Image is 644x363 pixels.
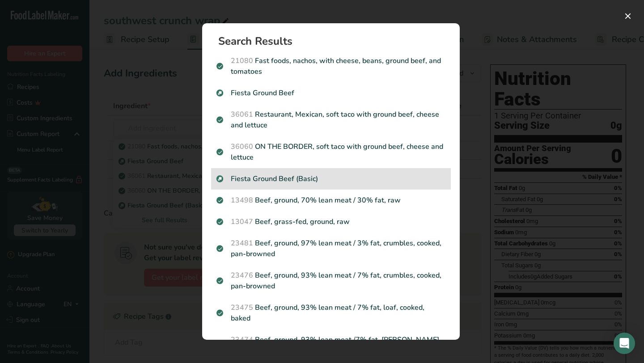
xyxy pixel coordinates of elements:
div: Open Intercom Messenger [614,333,635,354]
span: 36061 [231,110,253,119]
span: 13047 [231,217,253,227]
span: 23475 [231,303,253,312]
p: Beef, ground, 70% lean meat / 30% fat, raw [216,195,445,206]
span: 23476 [231,270,253,280]
img: Sub Recipe [216,176,223,182]
p: ON THE BORDER, soft taco with ground beef, cheese and lettuce [216,141,445,163]
p: Beef, ground, 93% lean meat / 7% fat, crumbles, cooked, pan-browned [216,270,445,291]
p: Beef, grass-fed, ground, raw [216,216,445,227]
span: 13498 [231,195,253,205]
p: Fiesta Ground Beef (Basic) [216,173,445,184]
span: 21080 [231,56,253,66]
h1: Search Results [218,36,451,46]
span: 23474 [231,335,253,345]
p: Fast foods, nachos, with cheese, beans, ground beef, and tomatoes [216,55,445,77]
p: Beef, ground, 93% lean meat /7% fat, [PERSON_NAME], cooked, pan-broiled [216,334,445,356]
p: Restaurant, Mexican, soft taco with ground beef, cheese and lettuce [216,109,445,131]
p: Fiesta Ground Beef [216,88,445,98]
span: 36060 [231,142,253,152]
img: Sub Recipe [216,90,223,97]
p: Beef, ground, 97% lean meat / 3% fat, crumbles, cooked, pan-browned [216,238,445,259]
p: Beef, ground, 93% lean meat / 7% fat, loaf, cooked, baked [216,302,445,324]
span: 23481 [231,238,253,248]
